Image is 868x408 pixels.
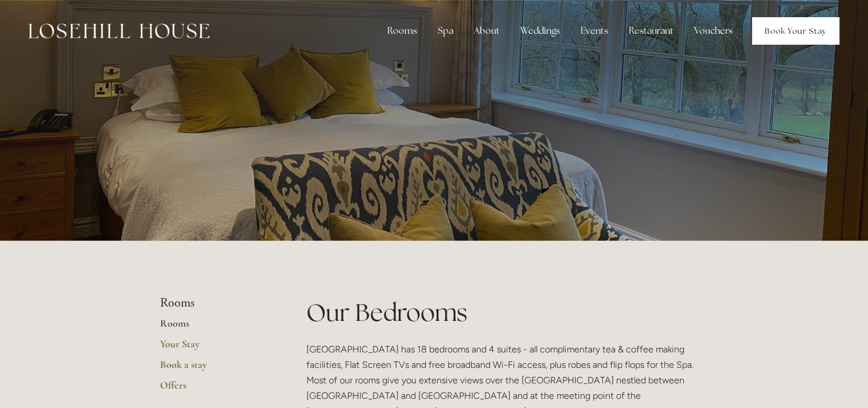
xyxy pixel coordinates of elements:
[29,23,209,38] img: Losehill House
[685,19,742,42] a: Vouchers
[620,19,683,42] div: Restaurant
[160,358,270,379] a: Book a stay
[429,19,462,42] div: Spa
[571,19,617,42] div: Events
[465,19,509,42] div: About
[160,379,270,399] a: Offers
[752,17,839,45] a: Book Your Stay
[160,338,270,358] a: Your Stay
[378,19,426,42] div: Rooms
[160,296,270,311] li: Rooms
[160,317,270,338] a: Rooms
[511,19,569,42] div: Weddings
[306,296,709,329] h1: Our Bedrooms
